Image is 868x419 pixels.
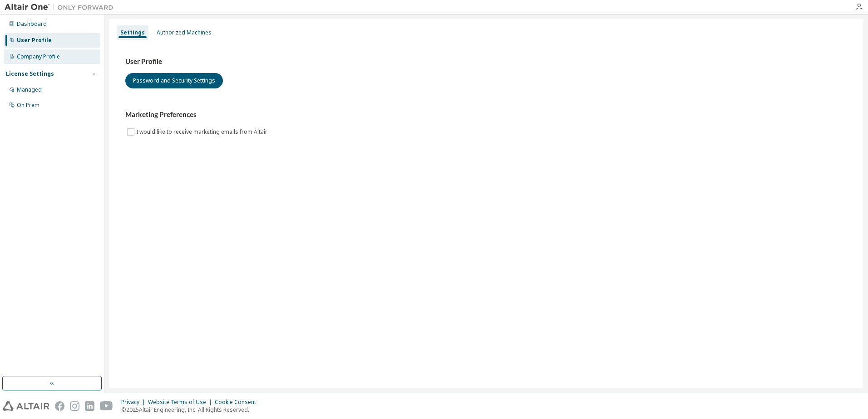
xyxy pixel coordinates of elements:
h3: User Profile [125,57,847,66]
img: altair_logo.svg [3,401,49,411]
div: User Profile [17,37,52,44]
img: youtube.svg [100,401,113,411]
img: linkedin.svg [85,401,94,411]
button: Password and Security Settings [125,73,223,88]
div: Dashboard [17,20,47,28]
div: Settings [120,29,145,36]
div: Company Profile [17,53,60,60]
div: Managed [17,86,42,93]
p: © 2025 Altair Engineering, Inc. All Rights Reserved. [121,406,261,414]
img: Altair One [5,3,118,12]
div: On Prem [17,102,39,109]
img: instagram.svg [70,401,79,411]
img: facebook.svg [55,401,64,411]
label: I would like to receive marketing emails from Altair [136,127,269,137]
div: Website Terms of Use [148,399,215,406]
div: Authorized Machines [157,29,212,36]
div: Cookie Consent [215,399,261,406]
div: License Settings [6,70,54,78]
h3: Marketing Preferences [125,110,847,119]
div: Privacy [121,399,148,406]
